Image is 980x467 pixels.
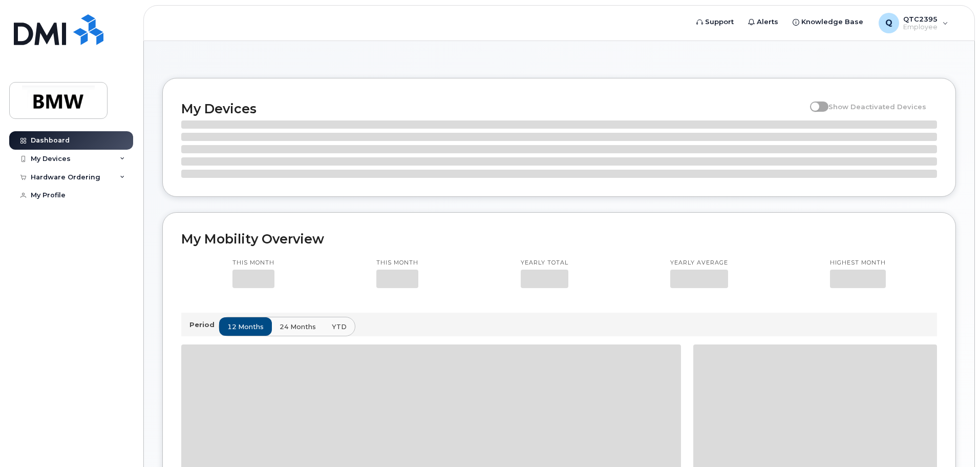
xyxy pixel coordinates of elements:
h2: My Mobility Overview [181,231,937,247]
span: Show Deactivated Devices [828,103,926,111]
span: YTD [332,322,347,332]
p: This month [232,259,274,267]
p: Yearly total [521,259,568,267]
p: Yearly average [670,259,728,267]
input: Show Deactivated Devices [810,97,818,105]
p: This month [376,259,418,267]
span: 24 months [280,322,316,332]
h2: My Devices [181,101,805,116]
p: Highest month [830,259,886,267]
p: Period [189,320,219,330]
